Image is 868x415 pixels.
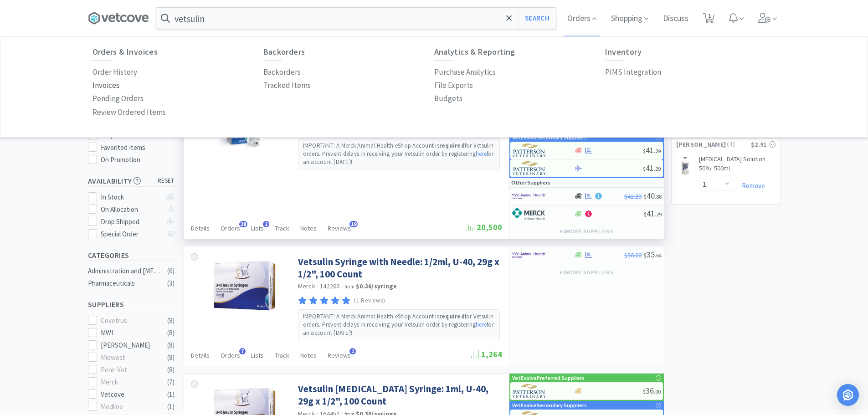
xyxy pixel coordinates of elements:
a: File Exports [434,79,473,92]
p: IMPORTANT: A Merck Animal Health eShop Account is for Vetsulin orders. Prevent delays in receivin... [303,313,495,338]
span: 35 [644,249,662,260]
div: Drop Shipped [101,216,161,227]
div: Vetcove [101,389,157,400]
span: 19 [349,221,358,227]
a: Order History [92,66,137,79]
p: Budgets [434,92,462,105]
img: 785d58aa814b4d8ea9379208a526b59c_56167.jpeg [676,157,694,175]
div: ( 8 ) [167,352,175,363]
div: MWI [101,328,157,338]
h5: Availability [88,176,175,186]
div: Penn Vet [101,364,157,375]
span: $36.00 [624,251,642,259]
span: 41 [644,208,662,219]
span: Notes [300,351,317,359]
span: [PERSON_NAME] [676,139,726,149]
strong: required [439,142,465,149]
span: 1,264 [471,349,502,359]
div: ( 3 ) [167,278,175,289]
span: reset [158,176,175,186]
img: f6b2451649754179b5b4e0c70c3f7cb0_2.png [512,190,546,203]
p: Review Ordered Items [92,106,166,118]
p: Pending Orders [92,92,144,105]
span: Notes [300,224,317,232]
p: (1 Reviews) [354,296,385,306]
span: Reviews [328,351,351,359]
div: Favorited Items [101,142,175,153]
strong: required [439,313,465,320]
div: ( 7 ) [167,377,175,388]
p: Tracked Items [263,79,311,92]
p: File Exports [434,79,473,92]
a: Budgets [434,92,462,105]
span: . 29 [654,148,661,154]
button: +3more suppliers [555,266,618,279]
span: Lists [251,351,264,359]
span: $ [643,165,646,172]
span: 41 [643,145,661,155]
span: $ [644,193,647,200]
span: 1 [349,348,356,354]
span: · [341,282,343,290]
button: +4more suppliers [555,225,618,238]
span: 38 [239,221,247,227]
span: Track [275,351,289,359]
span: . 64 [655,252,662,259]
span: 41 [643,163,661,173]
p: PIMS Integration [605,66,661,78]
p: Backorders [263,66,301,78]
div: Covetrus [101,315,157,326]
span: $ [644,252,647,259]
p: Invoices [92,79,119,92]
span: $ [643,148,646,154]
div: ( 8 ) [167,328,175,338]
a: Remove [737,181,765,190]
div: [PERSON_NAME] [101,340,157,351]
span: $41.29 [624,192,642,200]
a: [MEDICAL_DATA] Solution 50%: 500ml [699,155,776,176]
a: Vetsulin [MEDICAL_DATA] Syringe: 1ml, U-40, 29g x 1/2", 100 Count [298,383,500,408]
a: Pending Orders [92,92,144,105]
span: . 29 [654,165,661,172]
button: Search [518,8,556,29]
div: Administration and [MEDICAL_DATA] [88,266,162,277]
input: Search by item, sku, manufacturer, ingredient, size... [156,8,556,29]
span: 40 [644,190,662,201]
div: ( 1 ) [167,389,175,400]
a: here [476,150,487,158]
a: Discuss [659,15,692,23]
a: Backorders [263,66,301,79]
span: ( 1 ) [726,140,751,149]
span: · [317,282,318,290]
div: Merck [101,377,157,388]
span: Orders [221,224,240,232]
span: from [344,283,354,290]
p: IMPORTANT: A Merck Animal Health eShop Account is for Vetsulin orders. Prevent delays in receivin... [303,142,495,167]
img: f5e969b455434c6296c6d81ef179fa71_3.png [513,143,547,157]
div: Medline [101,401,157,412]
div: ( 1 ) [167,401,175,412]
h5: Suppliers [88,299,175,310]
p: VetEvolve Secondary Suppliers [512,133,587,142]
img: 6d7abf38e3b8462597f4a2f88dede81e_176.png [512,207,546,221]
div: Open Intercom Messenger [837,384,859,406]
span: . 29 [655,211,662,218]
h5: Categories [88,250,175,261]
a: Tracked Items [263,79,311,92]
h6: Orders & Invoices [92,47,263,56]
a: Review Ordered Items [92,106,166,119]
img: f5e969b455434c6296c6d81ef179fa71_3.png [513,161,547,175]
span: 20,500 [467,222,502,232]
p: Other Suppliers [511,178,550,187]
div: On Allocation [101,204,161,215]
span: $ [644,211,647,218]
p: Purchase Analytics [434,66,496,78]
span: Details [191,224,210,232]
a: Invoices [92,79,119,92]
p: VetEvolve Preferred Suppliers [512,374,585,382]
span: . 00 [654,388,661,395]
h6: Backorders [263,47,434,56]
div: Special Order [101,229,161,240]
a: Vetsulin Syringe with Needle: 1/2ml, U-40, 29g x 1/2", 100 Count [298,256,500,281]
strong: $0.36 / syringe [356,282,397,290]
